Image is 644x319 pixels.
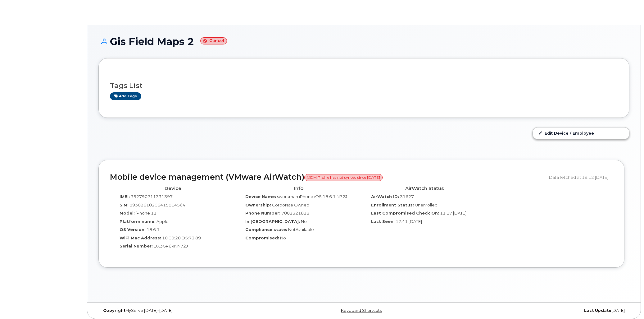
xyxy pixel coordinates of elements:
span: Corporate Owned [272,202,309,207]
label: AirWatch ID: [371,194,399,200]
h2: Mobile device management (VMware AirWatch) [110,173,544,182]
a: Keyboard Shortcuts [341,308,382,313]
label: Last Compromised Check On: [371,210,439,216]
label: In [GEOGRAPHIC_DATA]: [245,219,300,224]
span: 352790711331397 [131,194,173,199]
label: Last Seen: [371,219,395,224]
label: Ownership: [245,202,271,208]
label: Phone Number: [245,210,280,216]
span: 17:41 [DATE] [396,219,422,224]
label: SIM: [120,202,129,208]
div: Data fetched at 19:12 [DATE] [549,171,613,183]
span: Unenrolled [415,202,438,207]
label: WiFi Mac Address: [120,235,161,241]
label: Compliance state: [245,227,287,233]
span: DX3GR6RNN72J [154,243,188,248]
span: 31627 [400,194,414,199]
span: Apple [156,219,169,224]
label: Enrollment Status: [371,202,414,208]
h4: AirWatch Status [366,186,483,191]
span: 10:00:20:D5:73:89 [162,235,201,240]
label: Model: [120,210,135,216]
strong: Last Update [584,308,611,313]
div: MyServe [DATE]–[DATE] [98,308,275,313]
h4: Info [240,186,357,191]
h1: Gis Field Maps 2 [98,36,629,47]
span: 7802321828 [281,210,309,215]
span: 18.6.1 [147,227,160,232]
a: Add tags [110,92,141,100]
span: No [301,219,307,224]
small: Cancel [200,37,227,44]
label: Device Name: [245,194,276,200]
span: iPhone 11 [136,210,156,215]
strong: Copyright [103,308,125,313]
label: Compromised: [245,235,279,241]
label: OS Version: [120,227,146,233]
span: NotAvailable [288,227,314,232]
span: 89302610206415814564 [129,202,185,207]
label: Serial Number: [120,243,153,249]
h4: Device [115,186,231,191]
div: [DATE] [452,308,629,313]
span: sworkman iPhone iOS 18.6.1 N72J [277,194,347,199]
span: 11:17 [DATE] [440,210,466,215]
span: No [280,235,286,240]
label: Platform name: [120,219,156,224]
h3: Tags List [110,82,618,90]
a: Edit Device / Employee [533,127,629,139]
span: MDM Profile has not synced since [DATE] [304,174,383,181]
label: IMEI: [120,194,130,200]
